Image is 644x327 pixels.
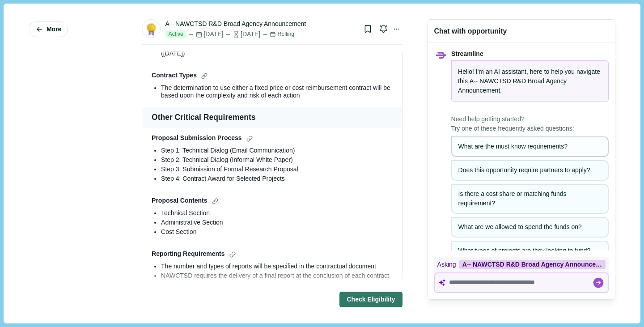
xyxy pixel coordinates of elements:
[451,184,609,214] button: Is there a cost share or matching funds requirement?
[142,107,402,128] td: Other Critical Requirements
[152,72,393,81] div: Contract Types
[458,68,600,94] span: Hello! I'm an AI assistant, here to help you navigate this .
[451,115,609,133] span: Need help getting started? Try one of these frequently asked questions:
[161,228,393,236] div: Cost Section
[161,209,393,217] div: Technical Section
[451,136,609,157] button: What are the must know requirements?
[458,189,602,208] div: Is there a cost share or matching funds requirement?
[165,19,306,29] div: A-- NAWCTSD R&D Broad Agency Announcement
[152,197,393,206] div: Proposal Contents
[152,134,393,144] div: Proposal Submission Process
[188,30,223,39] div: [DATE]
[165,30,186,38] span: Active
[451,160,609,181] button: Does this opportunity require partners to apply?
[458,166,602,175] div: Does this opportunity require partners to apply?
[152,250,393,259] div: Reporting Requirements
[458,142,602,151] div: What are the must know requirements?
[360,21,376,37] button: Bookmark this grant.
[29,21,68,37] button: More
[451,241,609,261] button: What types of projects are they looking to fund?
[225,30,260,39] div: [DATE]
[161,84,393,100] div: The determination to use either a fixed price or cost reimbursement contract will be based upon t...
[451,217,609,238] button: What are we allowed to spend the funds on?
[161,147,393,155] div: Step 1: Technical Dialog (Email Communication)
[270,30,294,38] div: Rolling
[161,166,393,174] div: Step 3: Submission of Formal Research Proposal
[459,260,606,269] div: A-- NAWCTSD R&D Broad Agency Announcement
[161,156,393,164] div: Step 2: Technical Dialog (Informal White Paper)
[339,292,402,308] button: Check Eligibility
[434,257,609,272] div: Asking
[458,246,602,255] div: What types of projects are they looking to fund?
[161,175,393,183] div: Step 4: Contract Award for Selected Projects
[458,222,602,232] div: What are we allowed to spend the funds on?
[142,20,160,38] img: badge.png
[458,77,567,94] span: A-- NAWCTSD R&D Broad Agency Announcement
[47,25,61,33] span: More
[161,263,393,271] div: The number and types of reports will be specified in the contractual document
[451,50,483,57] span: Streamline
[434,26,507,36] div: Chat with opportunity
[161,219,393,227] div: Administrative Section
